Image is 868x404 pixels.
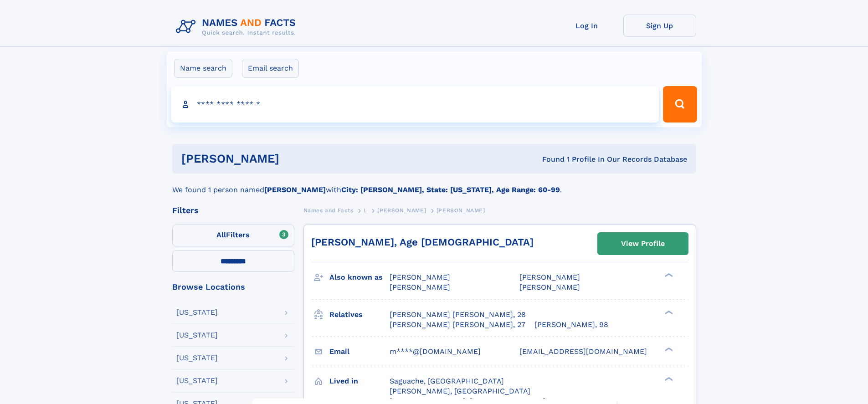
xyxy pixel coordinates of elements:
b: [PERSON_NAME] [264,185,326,194]
a: [PERSON_NAME] [377,205,426,216]
div: ❯ [663,309,673,315]
span: [PERSON_NAME] [390,283,450,291]
a: View Profile [598,233,688,255]
div: View Profile [621,233,665,254]
div: We found 1 person named with . [172,174,696,195]
a: Sign Up [623,15,696,37]
div: Filters [172,206,294,215]
label: Name search [174,59,232,78]
span: Saguache, [GEOGRAPHIC_DATA] [390,377,504,385]
span: L [364,207,367,214]
div: [US_STATE] [176,332,218,339]
a: Names and Facts [303,205,354,216]
span: [PERSON_NAME] [519,273,580,281]
b: City: [PERSON_NAME], State: [US_STATE], Age Range: 60-99 [341,185,560,194]
img: Logo Names and Facts [172,15,303,39]
span: All [216,230,226,239]
div: ❯ [663,376,673,382]
input: search input [171,86,659,123]
a: Log In [550,15,623,37]
span: [PERSON_NAME] [390,273,450,281]
a: L [364,205,367,216]
h3: Email [329,344,390,359]
a: [PERSON_NAME], Age [DEMOGRAPHIC_DATA] [311,236,534,248]
span: [EMAIL_ADDRESS][DOMAIN_NAME] [519,347,647,356]
a: [PERSON_NAME], 98 [534,320,608,330]
div: [US_STATE] [176,377,218,384]
label: Filters [172,225,294,246]
div: ❯ [663,272,673,278]
span: [PERSON_NAME] [437,207,485,214]
a: [PERSON_NAME] [PERSON_NAME], 27 [390,320,525,330]
div: Browse Locations [172,283,294,291]
h3: Also known as [329,270,390,285]
h3: Lived in [329,373,390,389]
span: [PERSON_NAME] [377,207,426,214]
h3: Relatives [329,307,390,322]
label: Email search [242,59,299,78]
a: [PERSON_NAME] [PERSON_NAME], 28 [390,310,526,320]
div: ❯ [663,346,673,352]
span: [PERSON_NAME], [GEOGRAPHIC_DATA] [390,387,530,395]
h1: [PERSON_NAME] [181,153,411,164]
span: [PERSON_NAME] [519,283,580,291]
button: Search Button [663,86,697,123]
div: Found 1 Profile In Our Records Database [411,154,687,164]
div: [US_STATE] [176,354,218,362]
div: [US_STATE] [176,309,218,316]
